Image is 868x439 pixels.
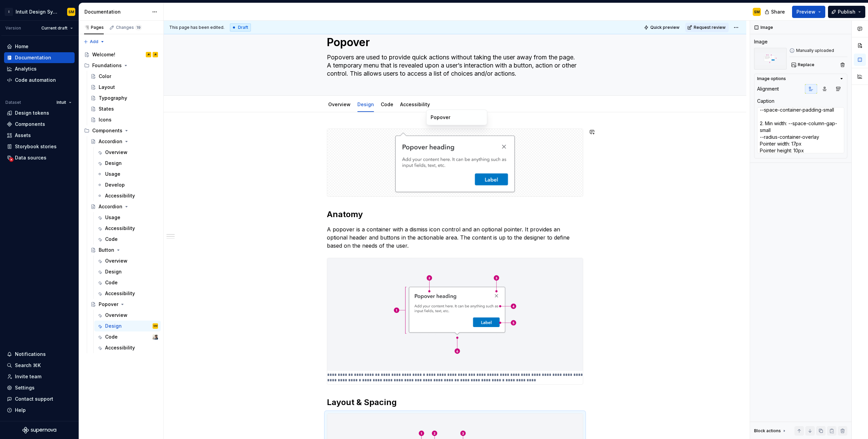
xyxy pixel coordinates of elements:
a: Storybook stories [4,141,75,152]
a: Design [94,158,161,169]
div: Button [99,247,114,253]
div: Search ⌘K [15,362,41,369]
textarea: 1. Spacing between trigger and pointer: --space-component-gap-small --space-container-padding-med... [757,107,844,153]
button: Add [81,37,107,46]
div: JR [147,51,150,58]
div: Components [81,125,161,136]
div: Assets [15,132,31,139]
h2: Layout & Spacing [327,397,583,408]
div: Block actions [754,426,787,436]
a: Supernova Logo [22,427,56,434]
div: Help [15,407,26,414]
a: Components [4,119,75,130]
button: Publish [828,6,865,18]
div: Notifications [15,351,46,358]
img: 893a223f-eade-46fa-9436-bb98f8a151ce.png [327,258,583,370]
a: Invite team [4,371,75,382]
div: Overview [105,312,127,319]
button: Preview [792,6,825,18]
a: Home [4,41,75,52]
div: Draft [230,23,251,32]
span: Intuit [57,100,66,105]
a: Typography [88,93,161,103]
div: Components [92,127,122,134]
a: Overview [94,255,161,266]
div: Code [105,236,118,243]
div: Changes [116,25,142,30]
a: Overview [94,147,161,158]
a: Design tokens [4,108,75,118]
button: IIntuit Design SystemSM [1,4,77,19]
div: Version [5,25,21,31]
a: Usage [94,212,161,223]
div: I [5,8,13,16]
button: Intuit [54,98,75,107]
div: Contact support [15,396,53,402]
button: Share [761,6,789,18]
div: Accordion [99,203,122,210]
a: Code [381,101,393,107]
span: Replace [798,62,814,68]
span: Publish [838,8,855,15]
img: 4e98f347-9aed-44c9-8254-f8ac84c7f3af.png [754,48,787,70]
div: Accessibility [105,192,135,199]
button: Current draft [38,23,76,33]
img: Kaelig Deloumeau [153,334,158,340]
a: Analytics [4,63,75,74]
div: Pages [84,25,104,30]
button: Quick preview [642,23,683,32]
div: Design [105,323,122,329]
a: Design [94,266,161,277]
span: Request review [694,25,726,30]
span: Current draft [41,25,67,31]
div: Storybook stories [15,143,57,150]
a: Accessibility [400,101,430,107]
div: Components [15,121,45,128]
div: Caption [757,98,774,104]
div: Invite team [15,373,41,380]
a: Button [88,245,161,255]
div: Data sources [15,154,46,161]
div: SM [153,323,157,329]
span: This page has been edited. [169,25,224,30]
a: Accessibility [94,223,161,234]
div: Develop [105,182,125,188]
div: JR [154,51,157,58]
a: Design [357,101,374,107]
a: States [88,103,161,114]
a: Settings [4,382,75,393]
span: Preview [796,8,815,15]
a: Accordion [88,201,161,212]
a: Welcome!JRJR [81,49,161,60]
div: Image options [757,76,786,81]
a: Code automation [4,75,75,85]
div: Block actions [754,428,781,434]
div: Foundations [92,62,122,69]
div: Intuit Design System [16,8,59,15]
div: Documentation [84,8,149,15]
a: DesignSM [94,321,161,331]
div: Accessibility [105,290,135,297]
div: Alignment [757,85,779,92]
a: Usage [94,169,161,179]
div: Code [105,279,118,286]
span: Add [90,39,98,44]
a: Popover [88,299,161,310]
div: Popover [99,301,118,308]
div: Code automation [15,77,56,83]
div: Layout [99,84,115,91]
div: Usage [105,171,120,177]
div: Page tree [81,49,161,353]
div: Manually uploaded [789,48,847,53]
div: Popover [431,114,483,121]
button: Help [4,405,75,416]
button: Image options [757,76,844,81]
div: Color [99,73,111,80]
div: Overview [325,97,353,111]
button: Search ⌘K [4,360,75,371]
div: Home [15,43,28,50]
div: Welcome! [92,51,115,58]
div: Settings [15,384,35,391]
span: Share [771,8,785,15]
a: CodeKaelig Deloumeau [94,331,161,342]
